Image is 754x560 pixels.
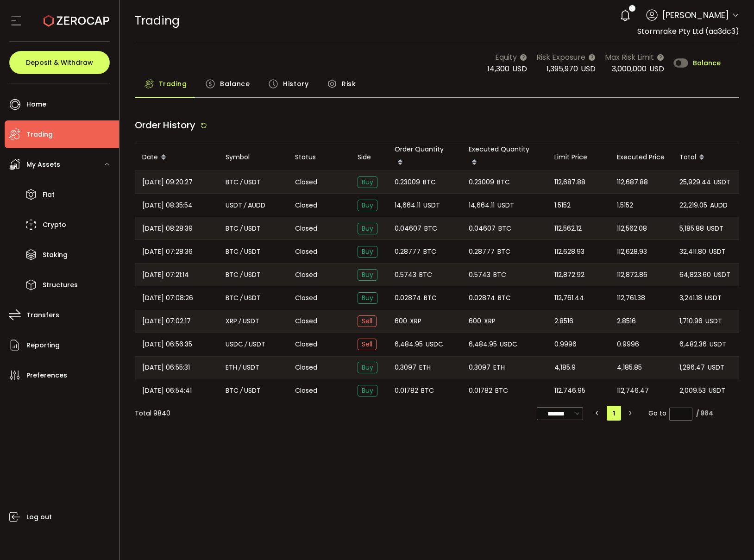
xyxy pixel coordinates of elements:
div: Total [672,150,746,165]
span: Buy [358,246,377,258]
em: / [240,246,243,257]
span: 112,687.88 [617,177,648,188]
span: BTC [495,385,508,396]
span: USDT [707,223,723,234]
span: 112,628.93 [554,246,584,257]
span: Closed [295,177,317,187]
span: BTC [421,385,434,396]
span: 25,929.44 [679,177,711,188]
span: 1,296.47 [679,362,705,373]
span: Order History [135,119,195,132]
span: [DATE] 07:21:14 [142,270,189,280]
span: BTC [226,177,239,188]
span: 0.01782 [395,385,418,396]
span: USDT [244,177,261,188]
span: USDT [497,200,514,211]
span: USDT [714,177,730,188]
span: 32,411.80 [679,246,706,257]
span: BTC [498,223,511,234]
span: 3,241.18 [679,293,702,303]
span: USDC [426,339,443,350]
span: BTC [498,293,511,303]
span: 1 [631,5,633,12]
span: [DATE] 08:28:39 [142,223,193,234]
span: USDT [710,339,726,350]
span: Deposit & Withdraw [26,59,93,66]
div: Executed Quantity [461,144,547,170]
span: [DATE] 09:20:27 [142,177,193,188]
span: 1.5152 [554,200,571,211]
div: Side [350,152,387,163]
span: 112,761.44 [554,293,584,303]
span: Go to [648,407,692,420]
span: Risk Exposure [536,51,585,63]
span: 0.28777 [469,246,495,257]
span: 600 [395,316,407,327]
span: Closed [295,224,317,233]
span: Buy [358,362,377,373]
span: BTC [424,293,437,303]
span: Closed [295,201,317,210]
span: Home [26,98,46,111]
span: Buy [358,223,377,234]
span: Stormrake Pty Ltd (aa3dc3) [637,26,739,37]
span: USD [512,63,527,74]
span: 0.3097 [469,362,490,373]
span: Fiat [43,188,55,201]
span: 0.04607 [395,223,421,234]
span: 0.23009 [395,177,420,188]
span: BTC [497,177,510,188]
div: Order Quantity [387,144,461,170]
button: Deposit & Withdraw [9,51,110,74]
span: 112,872.92 [554,270,584,280]
span: USDT [244,223,261,234]
span: USD [649,63,664,74]
div: / 984 [696,409,713,418]
span: Closed [295,293,317,303]
span: BTC [226,246,239,257]
span: 0.3097 [395,362,416,373]
span: USDT [226,200,242,211]
span: BTC [497,246,510,257]
span: [DATE] 07:28:36 [142,246,193,257]
em: / [244,200,246,211]
span: Closed [295,316,317,326]
em: / [245,339,247,350]
span: ETH [419,362,431,373]
span: AUDD [710,200,728,211]
span: BTC [226,385,239,396]
span: Sell [358,315,377,327]
span: Trading [135,13,180,29]
span: USDT [709,246,726,257]
div: Executed Price [609,152,672,163]
span: USDT [244,270,261,280]
span: Staking [43,248,68,262]
span: Log out [26,510,52,524]
span: AUDD [248,200,265,211]
span: 0.28777 [395,246,421,257]
div: Limit Price [547,152,609,163]
span: XRP [226,316,237,327]
em: / [239,316,241,327]
span: 6,484.95 [395,339,423,350]
span: Closed [295,340,317,349]
span: 112,746.47 [617,385,649,396]
span: [DATE] 06:56:35 [142,339,192,350]
span: USDT [243,362,259,373]
em: / [240,293,243,303]
iframe: Chat Widget [708,516,754,560]
span: 0.01782 [469,385,492,396]
span: 112,687.88 [554,177,585,188]
span: Buy [358,200,377,211]
span: USDT [243,316,259,327]
span: USDT [249,339,265,350]
span: 0.04607 [469,223,496,234]
span: USDT [708,362,724,373]
span: USDT [714,270,730,280]
span: 1,710.96 [679,316,703,327]
span: Risk [342,75,356,93]
span: Closed [295,270,317,280]
span: 600 [469,316,481,327]
span: USDT [244,293,261,303]
span: 0.5743 [395,270,416,280]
